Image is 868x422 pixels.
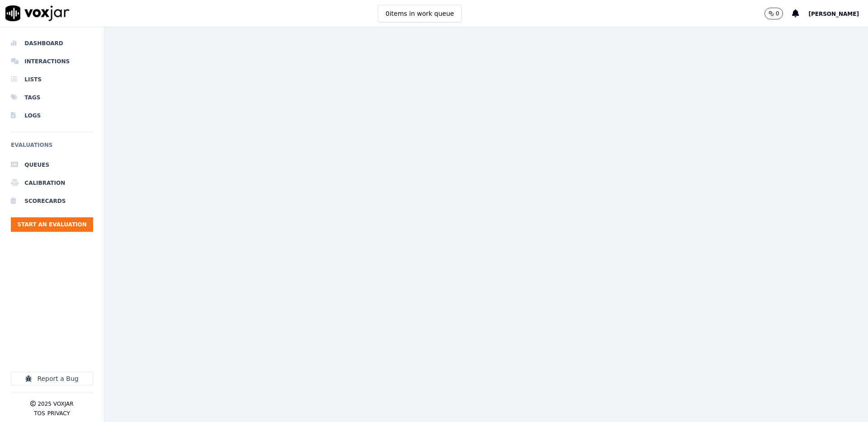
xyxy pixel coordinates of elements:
h6: Evaluations [11,140,93,156]
span: [PERSON_NAME] [808,11,859,17]
button: Start an Evaluation [11,217,93,232]
p: 2025 Voxjar [38,400,73,408]
button: 0 [764,8,793,19]
a: Queues [11,156,93,174]
button: Report a Bug [11,372,93,385]
button: 0items in work queue [378,5,462,22]
button: Privacy [47,410,70,417]
button: 0 [764,8,783,19]
a: Dashboard [11,34,93,52]
a: Logs [11,107,93,125]
a: Lists [11,70,93,89]
a: Tags [11,89,93,107]
a: Calibration [11,174,93,192]
a: Scorecards [11,192,93,210]
p: 0 [776,10,779,17]
button: [PERSON_NAME] [808,8,868,19]
a: Interactions [11,52,93,70]
img: voxjar logo [5,5,70,21]
button: TOS [34,410,45,417]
